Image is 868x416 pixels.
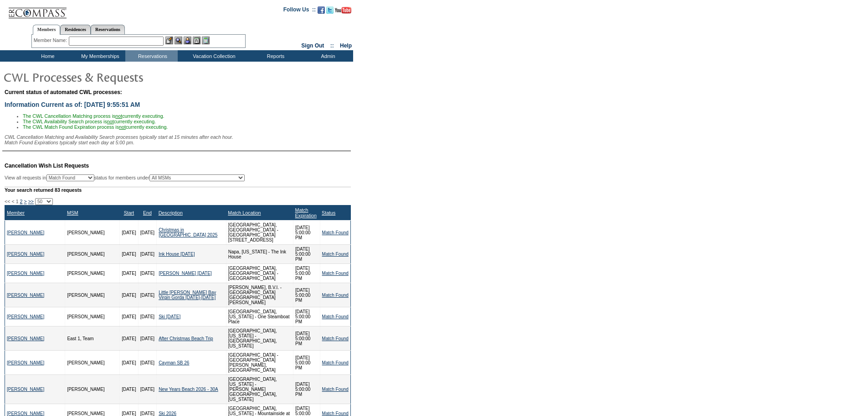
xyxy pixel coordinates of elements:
a: Help [340,42,352,49]
img: Reservations [193,37,200,44]
a: Ski 2026 [159,411,176,416]
td: [DATE] 5:00:00 PM [293,264,320,283]
td: [DATE] 5:00:00 PM [293,221,320,245]
a: [PERSON_NAME] [7,314,44,319]
img: Become our fan on Facebook [318,6,325,14]
td: [DATE] [138,283,156,307]
td: [DATE] 5:00:00 PM [293,326,320,351]
td: [DATE] [138,351,156,375]
span: The CWL Match Found Expiration process is currently executing. [23,124,168,130]
td: Follow Us :: [283,5,316,16]
a: Match Found [322,336,349,341]
td: [GEOGRAPHIC_DATA] - [GEOGRAPHIC_DATA][PERSON_NAME], [GEOGRAPHIC_DATA] [226,351,293,375]
a: New Years Beach 2026 - 30A [159,387,218,392]
a: >> [28,199,34,204]
a: Match Expiration [295,207,317,218]
a: Match Location [228,210,261,216]
td: [PERSON_NAME] [65,351,120,375]
td: [DATE] 5:00:00 PM [293,351,320,375]
img: View [175,37,182,44]
td: Reservations [125,50,178,62]
a: Members [33,25,61,35]
a: > [24,199,26,204]
a: End [143,210,152,216]
td: [PERSON_NAME] [65,221,120,245]
a: [PERSON_NAME] [7,411,44,416]
a: [PERSON_NAME] [7,360,44,365]
a: Start [124,210,134,216]
td: [GEOGRAPHIC_DATA], [GEOGRAPHIC_DATA] - [GEOGRAPHIC_DATA] [226,264,293,283]
td: [PERSON_NAME] [65,245,120,264]
td: [PERSON_NAME] [65,307,120,326]
a: Description [159,210,183,216]
td: [DATE] [120,221,138,245]
u: not [115,113,122,119]
td: [DATE] 5:00:00 PM [293,283,320,307]
a: Ski [DATE] [159,314,180,319]
td: [DATE] [120,351,138,375]
td: Admin [301,50,353,62]
a: [PERSON_NAME] [DATE] [159,271,212,276]
td: [DATE] [138,264,156,283]
td: [DATE] [138,326,156,351]
a: [PERSON_NAME] [7,230,44,235]
a: Cayman SB 26 [159,360,189,365]
a: Match Found [322,387,349,392]
td: [PERSON_NAME] [65,283,120,307]
a: Match Found [322,411,349,416]
td: [GEOGRAPHIC_DATA], [US_STATE] - [PERSON_NAME][GEOGRAPHIC_DATA], [US_STATE] [226,375,293,404]
a: 2 [20,199,23,204]
a: [PERSON_NAME] [7,271,44,276]
a: Match Found [322,252,349,257]
a: After Christmas Beach Trip [159,336,213,341]
td: [DATE] [120,264,138,283]
span: << [5,199,10,204]
span: Cancellation Wish List Requests [5,163,89,169]
div: Member Name: [34,37,69,44]
a: Match Found [322,360,349,365]
a: Member [7,210,25,216]
a: Match Found [322,230,349,235]
a: [PERSON_NAME] [7,336,44,341]
a: Subscribe to our YouTube Channel [335,9,351,15]
a: Match Found [322,314,349,319]
td: [DATE] [120,245,138,264]
td: [PERSON_NAME] [65,264,120,283]
td: Vacation Collection [178,50,248,62]
a: Residences [60,25,91,34]
a: Become our fan on Facebook [318,9,325,15]
a: Christmas in [GEOGRAPHIC_DATA] 2025 [159,227,217,237]
a: Sign Out [301,42,324,49]
td: [DATE] 5:00:00 PM [293,307,320,326]
img: Impersonate [184,37,191,44]
a: Follow us on Twitter [326,9,334,15]
td: [GEOGRAPHIC_DATA], [GEOGRAPHIC_DATA] - [GEOGRAPHIC_DATA][STREET_ADDRESS] [226,221,293,245]
a: [PERSON_NAME] [7,387,44,392]
img: Follow us on Twitter [326,6,334,14]
span: Current status of automated CWL processes: [5,89,122,95]
a: Ink House [DATE] [159,252,195,257]
img: b_edit.gif [165,37,173,44]
td: Napa, [US_STATE] - The Ink House [226,245,293,264]
span: The CWL Cancellation Matching process is currently executing. [23,113,164,119]
td: [DATE] 5:00:00 PM [293,375,320,404]
td: [DATE] [120,375,138,404]
div: Your search returned 83 requests [5,187,351,193]
span: < [11,199,14,204]
td: East 1, Team [65,326,120,351]
td: [DATE] 5:00:00 PM [293,245,320,264]
a: Reservations [91,25,125,34]
td: [PERSON_NAME], B.V.I. - [GEOGRAPHIC_DATA] [GEOGRAPHIC_DATA][PERSON_NAME] [226,283,293,307]
td: [DATE] [120,283,138,307]
td: [DATE] [138,221,156,245]
td: [PERSON_NAME] [65,375,120,404]
a: MSM [67,210,78,216]
div: View all requests in status for members under [5,174,245,181]
span: :: [330,42,334,49]
a: [PERSON_NAME] [7,293,44,298]
a: Match Found [322,271,349,276]
td: [DATE] [138,245,156,264]
td: [DATE] [138,307,156,326]
div: CWL Cancellation Matching and Availability Search processes typically start at 15 minutes after e... [5,134,351,145]
a: Little [PERSON_NAME] Bay Virgin Gorda [DATE]-[DATE] [159,290,216,300]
